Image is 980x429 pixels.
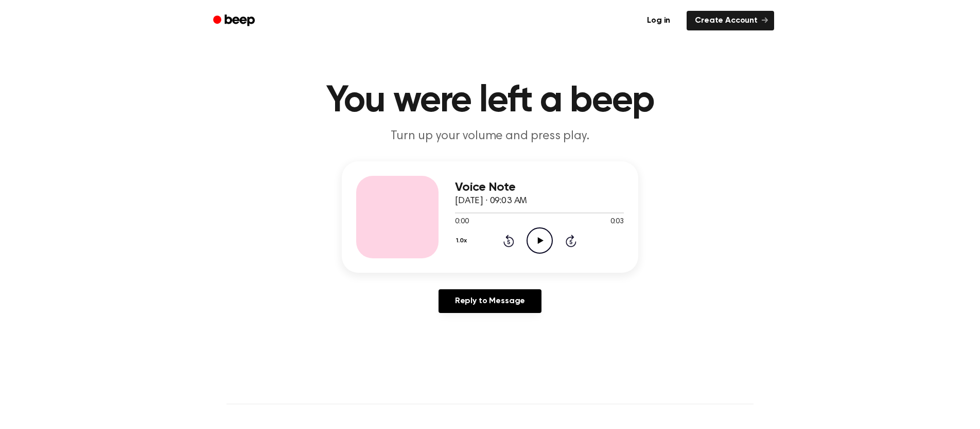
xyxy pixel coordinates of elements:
a: Beep [206,11,264,31]
h3: Voice Note [455,180,624,194]
a: Log in [637,9,680,32]
a: Create Account [687,11,774,30]
a: Reply to Message [439,289,541,313]
p: Turn up your volume and press play. [292,128,688,145]
span: [DATE] · 09:03 AM [455,196,527,206]
span: 0:00 [455,217,468,227]
button: 1.0x [455,232,470,250]
span: 0:03 [610,217,624,227]
h1: You were left a beep [226,82,754,120]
